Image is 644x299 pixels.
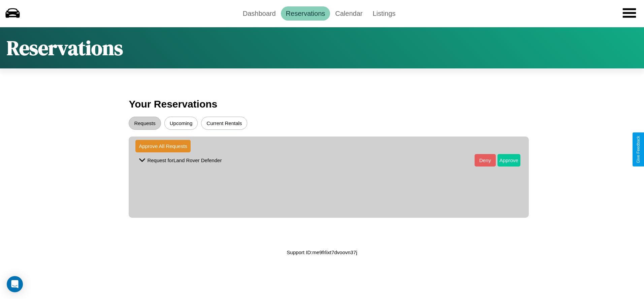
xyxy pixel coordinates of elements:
[201,117,247,130] button: Current Rentals
[147,156,222,165] p: Request for Land Rover Defender
[129,117,161,130] button: Requests
[497,154,520,167] button: Approve
[330,6,367,21] a: Calendar
[287,248,357,257] p: Support ID: me9frlixt7dvoovn37j
[7,276,23,292] div: Open Intercom Messenger
[281,6,330,21] a: Reservations
[367,6,400,21] a: Listings
[7,34,123,62] h1: Reservations
[636,136,641,163] div: Give Feedback
[475,154,496,167] button: Deny
[129,95,515,113] h3: Your Reservations
[135,140,190,152] button: Approve All Requests
[164,117,198,130] button: Upcoming
[238,6,281,21] a: Dashboard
